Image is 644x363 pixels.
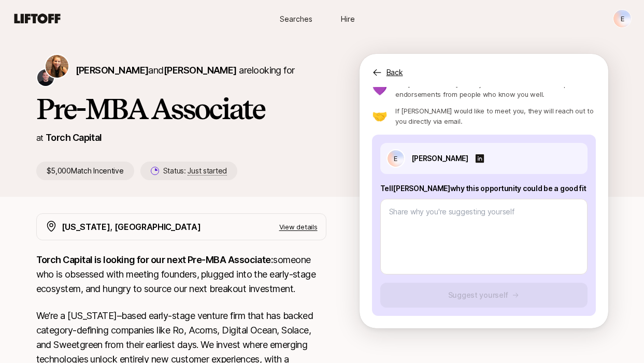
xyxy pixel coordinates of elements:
p: 🤝 [372,110,388,122]
p: at [36,131,44,144]
span: [PERSON_NAME] [164,65,237,76]
p: Tell [PERSON_NAME] why this opportunity could be a good fit [380,182,588,195]
p: E [394,152,397,165]
p: [PERSON_NAME] [411,152,468,165]
img: Christopher Harper [37,69,54,86]
span: Hire [341,13,355,24]
span: Searches [280,13,312,24]
p: E [621,12,624,25]
p: $5,000 Match Incentive [36,162,134,180]
strong: Torch Capital is looking for our next Pre-MBA Associate: [36,254,274,265]
p: Let [PERSON_NAME] know you’re interested and then pull in endorsements from people who know you w... [395,79,595,99]
p: someone who is obsessed with meeting founders, plugged into the early-stage ecosystem, and hungry... [36,253,326,296]
span: Just started [188,166,227,176]
p: [US_STATE], [GEOGRAPHIC_DATA] [62,220,201,234]
a: Hire [322,9,374,28]
span: and [148,65,236,76]
a: Torch Capital [46,132,102,143]
p: View details [279,222,318,232]
p: 💜 [372,83,388,95]
p: Back [387,66,403,79]
button: E [613,9,632,28]
p: If [PERSON_NAME] would like to meet you, they will reach out to you directly via email. [395,106,595,126]
p: Status: [163,165,227,177]
span: [PERSON_NAME] [76,65,149,76]
img: Katie Reiner [46,55,68,78]
h1: Pre-MBA Associate [36,93,326,124]
a: Searches [270,9,322,28]
p: are looking for [76,63,295,78]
